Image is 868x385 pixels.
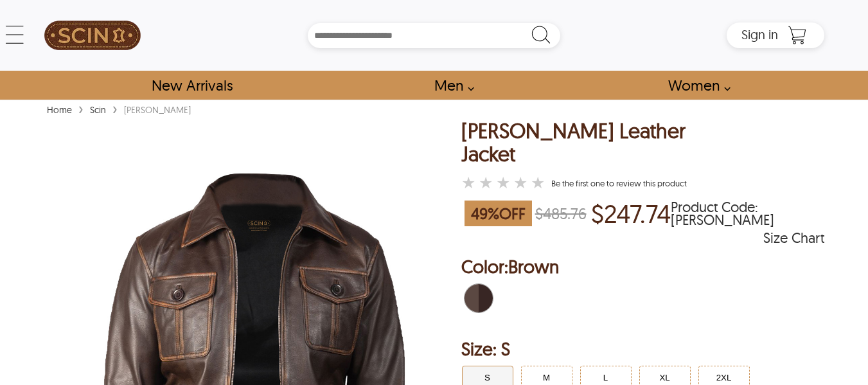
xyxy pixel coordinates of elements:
[78,97,84,120] span: ›
[461,120,729,165] div: [PERSON_NAME] Leather Jacket
[479,176,493,189] label: 2 rating
[513,176,527,189] label: 4 rating
[465,201,532,226] span: 49 % OFF
[741,31,778,41] a: Sign in
[508,255,559,278] span: Brown
[784,26,810,45] a: Shopping Cart
[461,254,825,280] h2: Selected Color: by Brown
[121,103,194,116] div: [PERSON_NAME]
[551,178,687,188] a: Luis Bomber Leather Jacket }
[591,199,671,228] p: Price of $247.74
[461,120,729,165] h1: Luis Bomber Leather Jacket
[461,174,548,192] a: Luis Bomber Leather Jacket }
[496,176,510,189] label: 3 rating
[461,281,496,316] div: Brown
[420,71,481,100] a: shop men's leather jackets
[763,231,824,244] div: Size Chart
[671,201,825,226] span: Product Code: LUIS
[741,26,778,42] span: Sign in
[87,104,109,116] a: Scin
[44,6,141,64] img: SCIN
[137,71,247,100] a: Shop New Arrivals
[112,97,118,120] span: ›
[44,104,75,116] a: Home
[44,6,141,64] a: SCIN
[461,176,475,189] label: 1 rating
[461,336,825,362] h2: Selected Filter by Size: S
[531,176,545,189] label: 5 rating
[535,204,587,223] strike: $485.76
[653,71,738,100] a: Shop Women Leather Jackets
